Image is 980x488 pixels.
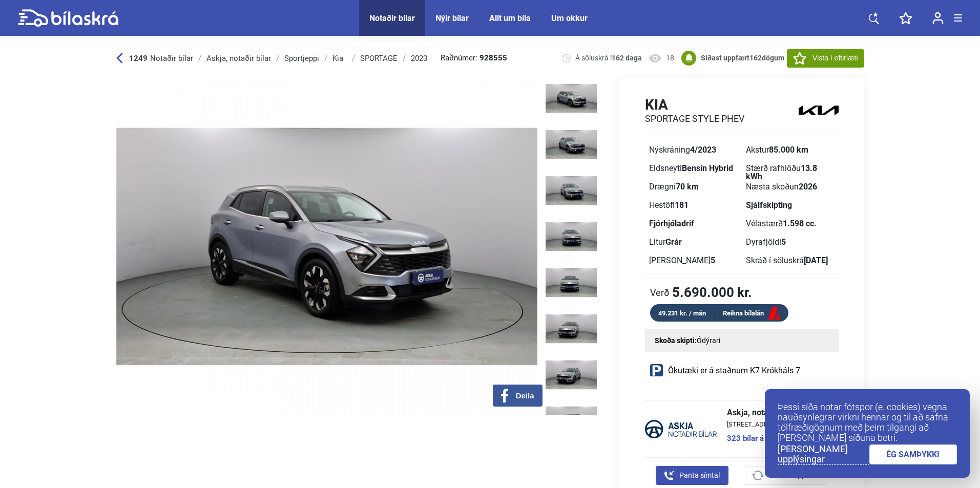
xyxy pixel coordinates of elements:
[799,96,839,125] img: logo Kia SPORTAGE STYLE PHEV
[493,385,543,407] button: Deila
[489,13,531,23] a: Allt um bíla
[787,49,864,68] button: Vista í eftirlæti
[675,200,689,210] b: 181
[649,164,738,173] div: Eldsneyti
[441,54,507,62] span: Raðnúmer:
[206,54,271,62] div: Askja, notaðir bílar
[666,53,674,63] span: 18
[869,444,957,464] a: ÉG SAMÞYKKI
[650,287,670,298] span: Verð
[649,201,738,209] div: Hestöfl
[332,54,347,62] div: Kia
[665,237,682,247] b: Grár
[129,54,148,63] b: 1249
[655,336,697,345] strong: Skoða skipti:
[727,409,797,417] span: Askja, notaðir bílar
[546,124,597,165] img: 1737645645_8862234740934130412_9945618470061619.jpg
[746,238,835,246] div: Dyrafjöldi
[804,256,828,265] b: [DATE]
[645,113,744,124] h2: SPORTAGE STYLE PHEV
[679,470,720,481] span: Panta símtal
[546,400,597,441] img: 1737645647_5647092444388043351_9945620453966796.jpg
[799,182,817,192] b: 2026
[701,54,784,62] b: Síðast uppfært dögum
[479,54,507,62] b: 928555
[649,183,738,191] div: Drægni
[749,54,762,62] span: 162
[649,238,738,246] div: Litur
[778,444,869,465] a: [PERSON_NAME] upplýsingar
[645,96,744,113] h1: Kia
[546,262,597,303] img: 1737645646_2385838531545145717_9945619434110828.jpg
[575,53,642,63] span: Á söluskrá í
[812,53,858,63] span: Vista í eftirlæti
[727,435,797,442] a: 323 bílar á söluskrá
[746,257,835,265] div: Skráð í söluskrá
[150,54,193,63] span: Notaðir bílar
[697,336,720,345] span: Ódýrari
[435,13,469,23] a: Nýir bílar
[746,220,835,228] div: Vélastærð
[715,307,788,320] a: Reikna bílalán
[746,183,835,191] div: Næsta skoðun
[746,164,835,173] div: Stærð rafhlöðu
[516,391,534,400] span: Deila
[411,54,427,62] div: 2023
[546,308,597,349] img: 1737645647_6272675482960091517_9945619762279457.jpg
[546,354,597,395] img: 1737645647_8863340920340315741_9945620089275911.jpg
[668,367,800,375] span: Ökutæki er á staðnum K7 Krókháls 7
[783,219,817,228] b: 1.598 cc.
[546,216,597,257] img: 1737645646_3067203080331845328_9945619092595697.jpg
[746,146,835,154] div: Akstur
[649,257,738,265] div: [PERSON_NAME]
[690,145,716,155] b: 4/2023
[369,13,415,23] a: Notaðir bílar
[672,286,752,299] b: 5.690.000 kr.
[360,54,398,62] div: SPORTAGE
[781,237,786,247] b: 5
[727,421,797,428] span: [STREET_ADDRESS]
[546,170,597,211] img: 1737645646_1760113613236807298_9945618794932799.jpg
[551,13,588,23] a: Um okkur
[284,54,319,62] div: Sportjeppi
[746,163,817,181] b: 13.8 kWh
[650,307,715,319] div: 49.231 kr. / mán
[932,12,944,25] img: user-login.svg
[711,256,715,265] b: 5
[682,163,733,173] b: Bensín Hybrid
[676,182,699,192] b: 70 km
[546,78,597,119] img: 1737645645_6034729924122808697_9945618066785060.jpg
[649,146,738,154] div: Nýskráning
[746,200,792,210] b: Sjálfskipting
[778,402,957,443] p: Þessi síða notar fótspor (e. cookies) vegna nauðsynlegrar virkni hennar og til að safna tölfræðig...
[649,219,694,228] b: Fjórhjóladrif
[612,54,642,62] b: 162 daga
[769,145,808,155] b: 85.000 km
